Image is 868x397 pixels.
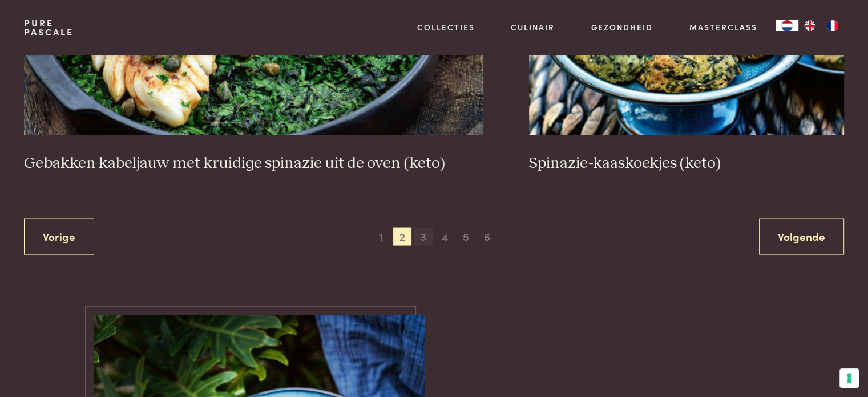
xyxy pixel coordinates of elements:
[417,21,475,33] a: Collecties
[372,228,390,246] span: 1
[839,368,859,388] button: Uw voorkeuren voor toestemming voor trackingtechnologieën
[529,154,844,174] h3: Spinazie-kaaskoekjes (keto)
[776,20,798,31] div: Language
[457,228,475,246] span: 5
[414,228,433,246] span: 3
[435,228,454,246] span: 4
[798,20,844,31] ul: Language list
[24,154,483,174] h3: Gebakken kabeljauw met kruidige spinazie uit de oven (keto)
[393,228,411,246] span: 2
[24,219,94,255] a: Vorige
[798,20,821,31] a: EN
[24,18,74,37] a: PurePascale
[776,20,844,31] aside: Language selected: Nederlands
[689,21,757,33] a: Masterclass
[776,20,798,31] a: NL
[821,20,844,31] a: FR
[478,228,496,246] span: 6
[591,21,653,33] a: Gezondheid
[759,219,844,255] a: Volgende
[511,21,555,33] a: Culinair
